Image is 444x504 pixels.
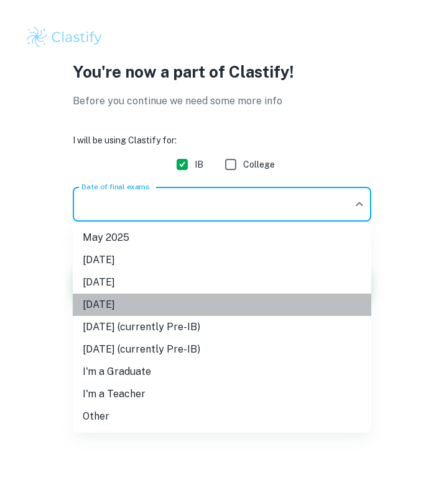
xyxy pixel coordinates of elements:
li: [DATE] (currently Pre-IB) [73,316,371,338]
li: [DATE] (currently Pre-IB) [73,338,371,361]
li: [DATE] [73,271,371,294]
li: [DATE] [73,294,371,316]
li: Other [73,405,371,428]
li: I'm a Teacher [73,383,371,405]
li: I'm a Graduate [73,361,371,383]
li: [DATE] [73,249,371,271]
li: May 2025 [73,227,371,249]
